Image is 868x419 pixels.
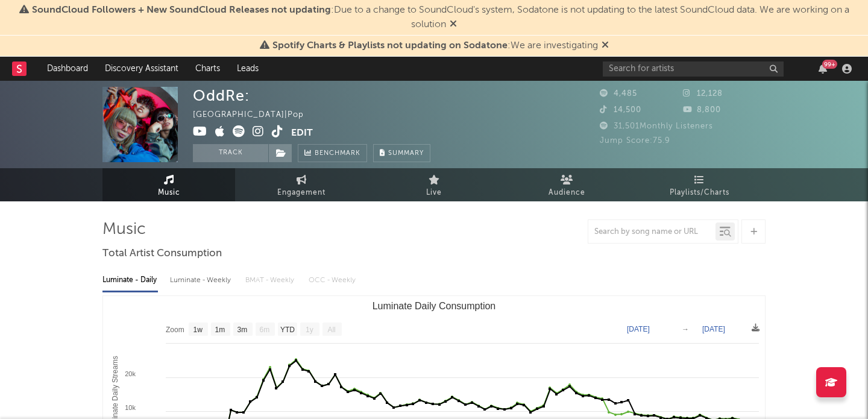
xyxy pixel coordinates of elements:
text: 3m [237,326,248,334]
span: Engagement [277,186,325,200]
span: Spotify Charts & Playlists not updating on Sodatone [272,41,508,51]
text: [DATE] [702,325,725,333]
a: Playlists/Charts [633,168,766,201]
a: Benchmark [298,144,367,162]
span: Dismiss [450,20,457,30]
text: 1m [215,326,225,334]
a: Charts [187,57,228,81]
button: Track [193,144,268,162]
text: YTD [280,326,295,334]
text: Luminate Daily Consumption [373,301,496,311]
span: Dismiss [602,41,609,51]
button: 99+ [819,64,827,74]
a: Dashboard [39,57,96,81]
text: 10k [125,404,136,411]
span: 8,800 [683,106,721,114]
text: 1y [306,326,313,334]
div: OddRe: [193,87,250,104]
text: Zoom [166,326,184,334]
div: 99 + [822,60,837,69]
text: 20k [125,370,136,377]
text: All [327,326,335,334]
span: 4,485 [600,90,637,98]
div: [GEOGRAPHIC_DATA] | Pop [193,108,318,122]
text: 1w [193,326,203,334]
span: : Due to a change to SoundCloud's system, Sodatone is not updating to the latest SoundCloud data.... [32,5,849,30]
input: Search by song name or URL [588,227,715,237]
button: Summary [373,144,430,162]
span: Music [158,186,180,200]
a: Audience [500,168,633,201]
span: Live [426,186,442,200]
span: 14,500 [600,106,641,114]
a: Engagement [235,168,368,201]
span: Total Artist Consumption [102,247,222,261]
text: → [682,325,689,333]
text: 6m [260,326,270,334]
span: 12,128 [683,90,723,98]
span: SoundCloud Followers + New SoundCloud Releases not updating [32,5,331,15]
span: Audience [549,186,585,200]
a: Leads [228,57,267,81]
button: Edit [291,125,313,140]
a: Discovery Assistant [96,57,187,81]
a: Live [368,168,500,201]
span: : We are investigating [272,41,598,51]
span: Summary [388,150,424,157]
div: Luminate - Weekly [170,270,233,291]
span: Jump Score: 75.9 [600,137,670,145]
div: Luminate - Daily [102,270,158,291]
text: [DATE] [627,325,650,333]
input: Search for artists [603,61,784,77]
a: Music [102,168,235,201]
span: Benchmark [315,146,360,161]
span: 31,501 Monthly Listeners [600,122,713,130]
span: Playlists/Charts [670,186,729,200]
